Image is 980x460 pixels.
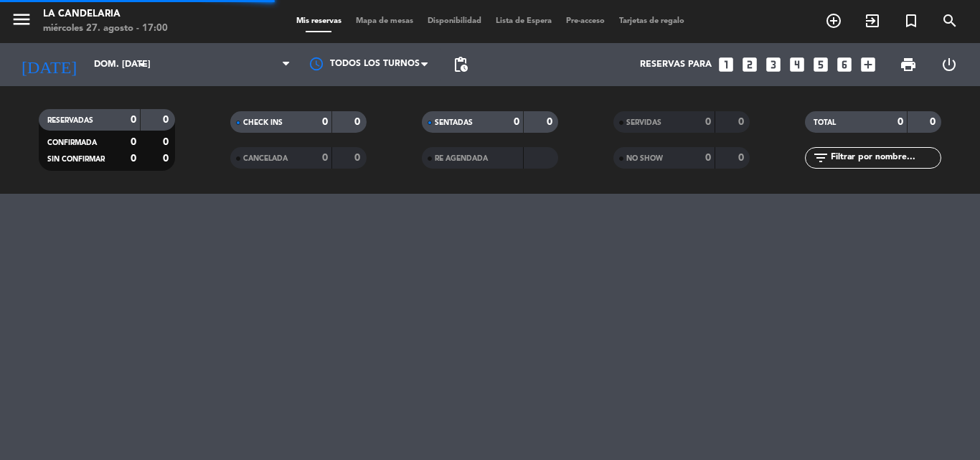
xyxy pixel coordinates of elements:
span: Tarjetas de regalo [612,17,692,25]
i: search [941,12,958,29]
i: looks_3 [764,55,783,74]
div: LA CANDELARIA [43,7,168,22]
span: Pre-acceso [559,17,612,25]
span: pending_actions [452,56,469,73]
i: menu [11,9,32,30]
span: RESERVADAS [47,117,93,124]
i: power_settings_new [941,56,958,73]
strong: 0 [897,117,903,127]
strong: 0 [930,117,938,127]
i: [DATE] [11,49,87,80]
div: LOG OUT [928,43,969,86]
span: TOTAL [814,119,836,126]
span: Lista de Espera [489,17,559,25]
strong: 0 [705,117,711,127]
i: filter_list [812,149,829,166]
span: RE AGENDADA [435,155,488,162]
span: CANCELADA [243,155,288,162]
div: miércoles 27. agosto - 17:00 [43,22,168,36]
span: CHECK INS [243,119,283,126]
input: Filtrar por nombre... [829,150,941,166]
i: looks_4 [788,55,806,74]
span: Reservas para [640,60,712,70]
span: SIN CONFIRMAR [47,156,105,163]
span: NO SHOW [626,155,663,162]
button: menu [11,9,32,35]
strong: 0 [131,137,136,147]
strong: 0 [163,154,171,164]
span: Mapa de mesas [349,17,420,25]
i: looks_6 [835,55,854,74]
i: add_circle_outline [825,12,842,29]
strong: 0 [354,153,363,163]
strong: 0 [738,117,747,127]
span: SERVIDAS [626,119,661,126]
i: looks_two [740,55,759,74]
i: exit_to_app [864,12,881,29]
i: turned_in_not [903,12,920,29]
span: print [900,56,917,73]
strong: 0 [163,115,171,125]
strong: 0 [514,117,519,127]
strong: 0 [354,117,363,127]
strong: 0 [163,137,171,147]
i: arrow_drop_down [133,56,151,73]
i: looks_5 [811,55,830,74]
span: CONFIRMADA [47,139,97,146]
i: looks_one [717,55,735,74]
strong: 0 [131,115,136,125]
i: add_box [859,55,877,74]
strong: 0 [131,154,136,164]
strong: 0 [705,153,711,163]
strong: 0 [547,117,555,127]
span: Disponibilidad [420,17,489,25]
span: SENTADAS [435,119,473,126]
strong: 0 [322,117,328,127]
strong: 0 [738,153,747,163]
strong: 0 [322,153,328,163]
span: Mis reservas [289,17,349,25]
